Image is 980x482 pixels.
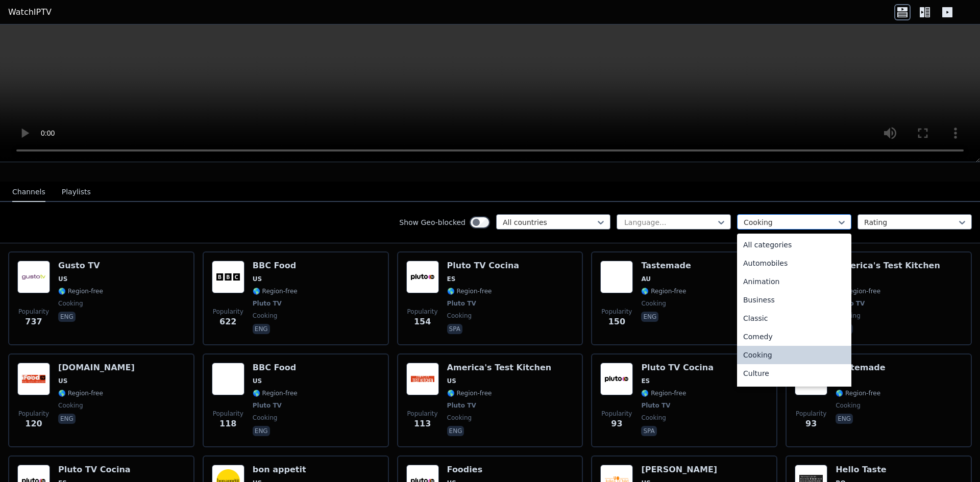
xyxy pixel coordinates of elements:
[641,426,656,436] p: spa
[12,183,45,202] button: Channels
[253,426,270,436] p: eng
[641,401,670,410] span: Pluto TV
[447,299,476,308] span: Pluto TV
[25,316,42,328] span: 737
[600,261,633,293] img: Tastemade
[805,418,817,430] span: 93
[836,261,940,271] h6: America's Test Kitchen
[641,465,717,475] h6: [PERSON_NAME]
[737,364,851,383] div: Culture
[253,312,278,320] span: cooking
[737,327,851,346] div: Comedy
[641,299,666,308] span: cooking
[447,287,492,295] span: 🌎 Region-free
[601,308,632,316] span: Popularity
[58,363,135,373] h6: [DOMAIN_NAME]
[447,389,492,397] span: 🌎 Region-free
[58,377,67,385] span: US
[641,363,714,373] h6: Pluto TV Cocina
[737,383,851,401] div: Documentary
[406,363,439,395] img: America's Test Kitchen
[836,465,893,475] h6: Hello Taste
[447,363,552,373] h6: America's Test Kitchen
[17,261,50,293] img: Gusto TV
[796,410,826,418] span: Popularity
[641,312,658,322] p: eng
[253,324,270,334] p: eng
[58,261,103,271] h6: Gusto TV
[836,363,885,373] h6: Tastemade
[447,401,476,410] span: Pluto TV
[641,287,686,295] span: 🌎 Region-free
[253,299,282,308] span: Pluto TV
[836,401,861,410] span: cooking
[8,6,52,18] a: WatchIPTV
[414,418,431,430] span: 113
[447,261,520,271] h6: Pluto TV Cocina
[447,465,492,475] h6: Foodies
[58,465,131,475] h6: Pluto TV Cocina
[447,377,456,385] span: US
[641,377,650,385] span: ES
[58,414,76,424] p: eng
[601,410,632,418] span: Popularity
[600,363,633,395] img: Pluto TV Cocina
[213,410,243,418] span: Popularity
[737,272,851,291] div: Animation
[253,363,298,373] h6: BBC Food
[447,426,464,436] p: eng
[18,308,49,316] span: Popularity
[253,287,298,295] span: 🌎 Region-free
[62,183,91,202] button: Playlists
[737,346,851,364] div: Cooking
[836,389,880,397] span: 🌎 Region-free
[213,308,243,316] span: Popularity
[737,236,851,254] div: All categories
[399,217,465,227] label: Show Geo-blocked
[447,324,462,334] p: spa
[641,261,691,271] h6: Tastemade
[253,261,298,271] h6: BBC Food
[447,312,472,320] span: cooking
[836,414,853,424] p: eng
[219,316,236,328] span: 622
[611,418,622,430] span: 93
[25,418,42,430] span: 120
[253,465,306,475] h6: bon appetit
[447,414,472,422] span: cooking
[641,389,686,397] span: 🌎 Region-free
[212,363,244,395] img: BBC Food
[58,299,83,308] span: cooking
[58,401,83,410] span: cooking
[253,377,262,385] span: US
[737,254,851,272] div: Automobiles
[212,261,244,293] img: BBC Food
[253,389,298,397] span: 🌎 Region-free
[58,287,103,295] span: 🌎 Region-free
[58,275,67,283] span: US
[219,418,236,430] span: 118
[18,410,49,418] span: Popularity
[414,316,431,328] span: 154
[406,261,439,293] img: Pluto TV Cocina
[58,389,103,397] span: 🌎 Region-free
[253,401,282,410] span: Pluto TV
[17,363,50,395] img: iFood.TV
[608,316,625,328] span: 150
[836,287,880,295] span: 🌎 Region-free
[447,275,456,283] span: ES
[58,312,76,322] p: eng
[253,414,278,422] span: cooking
[641,414,666,422] span: cooking
[253,275,262,283] span: US
[641,275,651,283] span: AU
[737,309,851,327] div: Classic
[407,410,438,418] span: Popularity
[407,308,438,316] span: Popularity
[737,291,851,309] div: Business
